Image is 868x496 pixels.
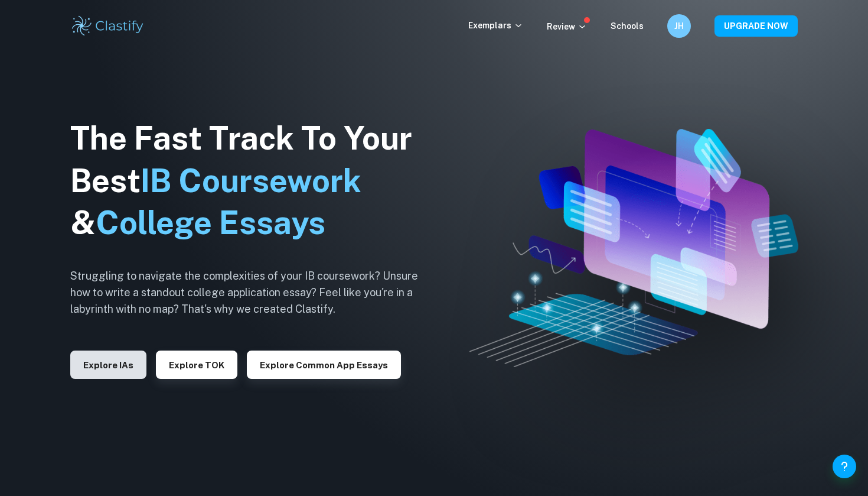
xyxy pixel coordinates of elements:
span: IB Coursework [141,162,361,199]
p: Review [547,20,587,33]
a: Explore Common App essays [247,359,401,370]
img: Clastify hero [469,129,798,367]
span: College Essays [96,204,325,241]
button: Help and Feedback [833,455,856,478]
h1: The Fast Track To Your Best & [70,117,436,245]
a: Schools [611,21,644,31]
h6: JH [673,20,686,33]
a: Explore IAs [70,359,146,370]
a: Explore TOK [156,359,237,370]
img: Clastify logo [70,14,145,38]
p: Exemplars [468,19,523,32]
button: Explore Common App essays [247,351,401,379]
button: UPGRADE NOW [714,15,798,37]
button: JH [667,14,691,38]
button: Explore IAs [70,351,146,379]
button: Explore TOK [156,351,237,379]
h6: Struggling to navigate the complexities of your IB coursework? Unsure how to write a standout col... [70,268,436,317]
